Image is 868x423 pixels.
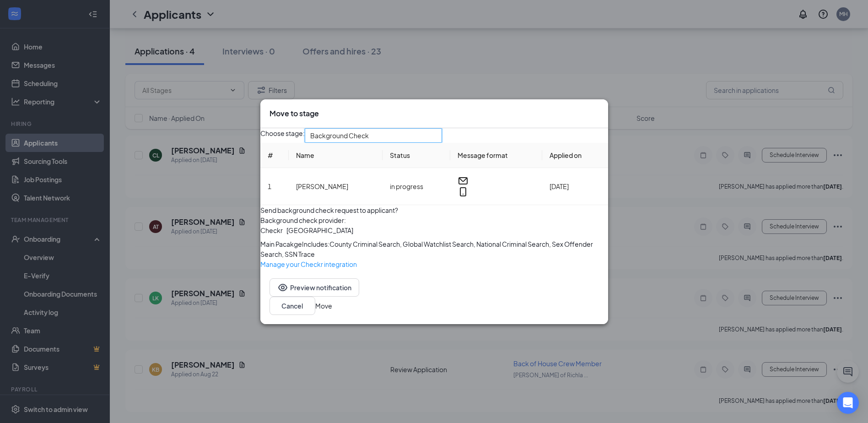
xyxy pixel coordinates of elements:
span: [PERSON_NAME] [296,182,348,190]
button: EyePreview notification [270,278,359,297]
span: Checkr [260,226,283,234]
th: Status [383,143,450,168]
th: Name [289,143,383,168]
span: Manage your Checkr integration [260,260,357,268]
span: Background Check [310,129,369,142]
svg: MobileSms [458,186,469,197]
span: Choose stage: [260,128,305,143]
span: [GEOGRAPHIC_DATA] [286,226,353,234]
span: Background check provider : [260,215,608,225]
td: [DATE] [542,168,608,205]
th: Message format [450,143,542,168]
a: Manage your Checkr integration [260,259,357,269]
div: Open Intercom Messenger [837,392,859,414]
th: Applied on [542,143,608,168]
span: Main Pacakge [260,240,302,248]
svg: Eye [277,282,288,293]
div: Send background check request to applicant? [260,205,608,215]
svg: Email [458,175,469,186]
th: # [260,143,289,168]
td: in progress [383,168,450,205]
span: Includes : County Criminal Search, Global Watchlist Search, National Criminal Search, Sex Offende... [260,240,593,258]
h3: Move to stage [270,108,319,119]
button: Move [315,301,332,311]
span: 1 [268,182,271,190]
button: Cancel [270,297,315,315]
